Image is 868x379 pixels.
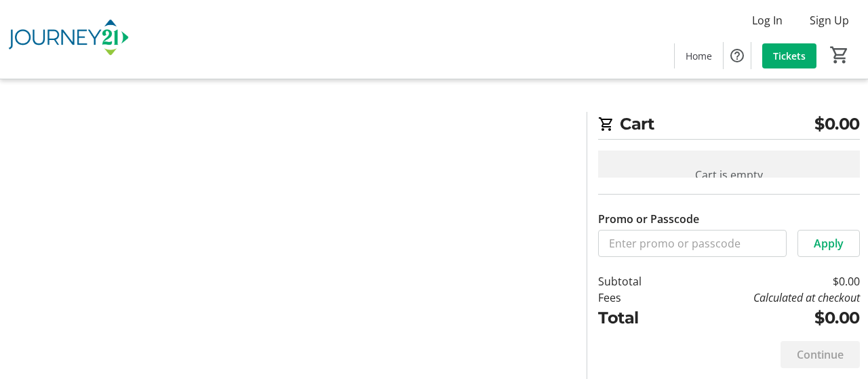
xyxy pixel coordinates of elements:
label: Promo or Passcode [598,211,699,227]
button: Log In [741,9,793,31]
button: Apply [797,230,860,257]
h2: Cart [598,112,860,140]
td: $0.00 [674,273,860,290]
span: Apply [814,235,844,252]
a: Tickets [762,43,816,68]
button: Help [724,42,751,69]
a: Home [675,43,723,68]
button: Sign Up [799,9,860,31]
span: Sign Up [810,12,849,28]
span: Tickets [773,49,806,63]
span: Home [686,49,712,63]
img: Journey21's Logo [8,5,129,73]
td: Total [598,306,674,330]
button: Cart [827,43,852,67]
td: Calculated at checkout [674,290,860,306]
span: $0.00 [814,112,860,136]
div: Cart is empty [598,151,860,199]
td: Subtotal [598,273,674,290]
span: Log In [752,12,783,28]
input: Enter promo or passcode [598,230,787,257]
td: Fees [598,290,674,306]
td: $0.00 [674,306,860,330]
